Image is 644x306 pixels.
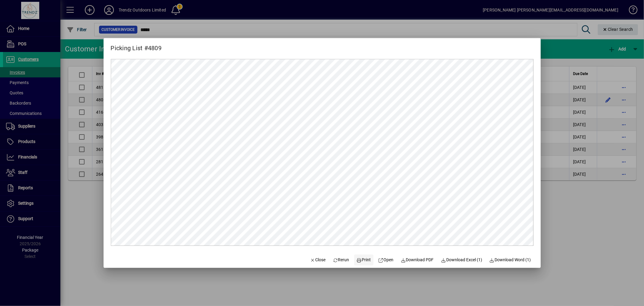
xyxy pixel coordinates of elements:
a: Open [376,255,396,265]
span: Open [378,257,394,263]
span: Download PDF [401,257,434,263]
span: Download Excel (1) [441,257,482,263]
button: Download Word (1) [487,255,533,265]
h2: Picking List #4809 [104,38,169,53]
span: Rerun [333,257,349,263]
span: Close [310,257,326,263]
span: Print [357,257,371,263]
button: Download Excel (1) [439,255,485,265]
button: Close [308,255,328,265]
button: Print [354,255,373,265]
span: Download Word (1) [489,257,531,263]
a: Download PDF [398,255,436,265]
